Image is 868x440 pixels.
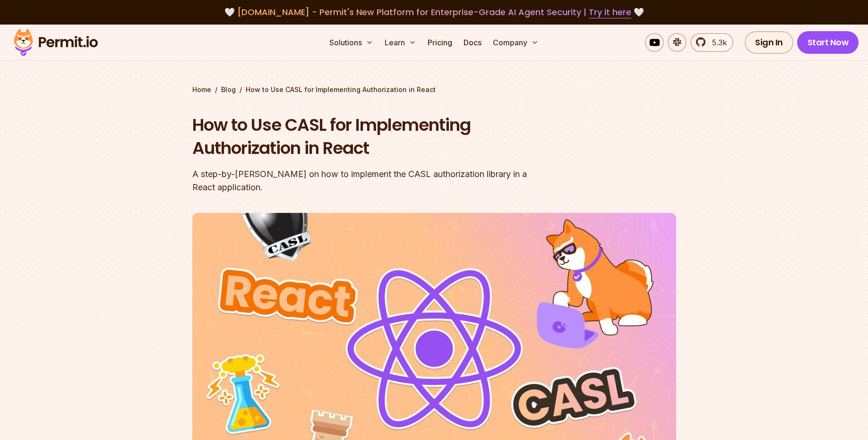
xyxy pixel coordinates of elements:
button: Company [489,33,542,52]
a: Pricing [424,33,456,52]
h1: How to Use CASL for Implementing Authorization in React [192,113,555,160]
a: Sign In [745,31,793,54]
a: Home [192,85,211,94]
a: Blog [221,85,236,94]
a: Docs [460,33,485,52]
span: 5.3k [706,37,727,48]
div: / / [192,85,676,94]
img: Permit logo [9,26,102,59]
a: 5.3k [690,33,733,52]
a: Start Now [797,31,859,54]
button: Learn [381,33,420,52]
div: 🤍 🤍 [23,6,845,19]
button: Solutions [326,33,377,52]
a: Try it here [589,6,631,18]
div: A step-by-[PERSON_NAME] on how to implement the CASL authorization library in a React application. [192,168,555,194]
span: [DOMAIN_NAME] - Permit's New Platform for Enterprise-Grade AI Agent Security | [237,6,631,18]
